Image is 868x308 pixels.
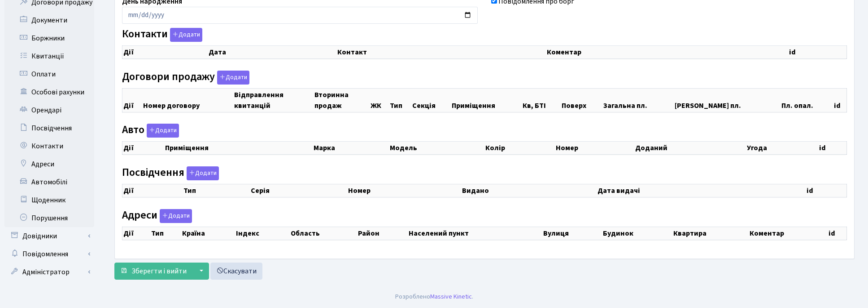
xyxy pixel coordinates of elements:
[122,46,208,59] th: Дії
[122,28,202,42] label: Контакти
[542,227,602,240] th: Вулиця
[160,209,192,223] button: Адреси
[4,263,94,281] a: Адміністратор
[217,71,249,85] button: Договори продажу
[370,88,389,112] th: ЖК
[233,88,313,112] th: Відправлення квитанцій
[250,184,347,197] th: Серія
[749,227,828,240] th: Коментар
[181,227,235,240] th: Країна
[147,124,179,138] button: Авто
[602,88,674,112] th: Загальна пл.
[408,227,542,240] th: Населений пункт
[806,184,847,197] th: id
[170,28,202,42] button: Контакти
[4,65,94,83] a: Оплати
[818,142,847,155] th: id
[781,88,833,112] th: Пл. опал.
[484,142,555,155] th: Колір
[411,88,451,112] th: Секція
[235,227,290,240] th: Індекс
[208,46,336,59] th: Дата
[122,166,219,180] label: Посвідчення
[4,47,94,65] a: Квитанції
[114,263,192,280] button: Зберегти і вийти
[336,46,546,59] th: Контакт
[184,165,219,180] a: Додати
[451,88,522,112] th: Приміщення
[634,142,746,155] th: Доданий
[4,11,94,29] a: Документи
[144,122,179,138] a: Додати
[430,292,472,301] a: Massive Kinetic
[314,88,370,112] th: Вторинна продаж
[4,227,94,245] a: Довідники
[4,209,94,227] a: Порушення
[602,227,672,240] th: Будинок
[389,142,484,155] th: Модель
[4,245,94,263] a: Повідомлення
[788,46,846,59] th: id
[597,184,806,197] th: Дата видачі
[313,142,389,155] th: Марка
[561,88,602,112] th: Поверх
[215,69,249,85] a: Додати
[150,227,182,240] th: Тип
[290,227,357,240] th: Область
[164,142,313,155] th: Приміщення
[833,88,847,112] th: id
[395,292,473,302] div: Розроблено .
[4,137,94,155] a: Контакти
[131,266,187,276] span: Зберегти і вийти
[4,191,94,209] a: Щоденник
[522,88,561,112] th: Кв, БТІ
[122,227,150,240] th: Дії
[357,227,408,240] th: Район
[157,207,192,223] a: Додати
[142,88,233,112] th: Номер договору
[746,142,818,155] th: Угода
[4,101,94,119] a: Орендарі
[674,88,781,112] th: [PERSON_NAME] пл.
[672,227,749,240] th: Квартира
[210,263,262,280] a: Скасувати
[4,29,94,47] a: Боржники
[122,184,183,197] th: Дії
[168,27,202,42] a: Додати
[183,184,250,197] th: Тип
[187,166,219,180] button: Посвідчення
[4,173,94,191] a: Автомобілі
[546,46,789,59] th: Коментар
[4,119,94,137] a: Посвідчення
[122,209,192,223] label: Адреси
[122,124,179,138] label: Авто
[4,155,94,173] a: Адреси
[389,88,411,112] th: Тип
[122,88,143,112] th: Дії
[828,227,847,240] th: id
[555,142,634,155] th: Номер
[4,83,94,101] a: Особові рахунки
[122,142,164,155] th: Дії
[461,184,596,197] th: Видано
[347,184,461,197] th: Номер
[122,71,249,85] label: Договори продажу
